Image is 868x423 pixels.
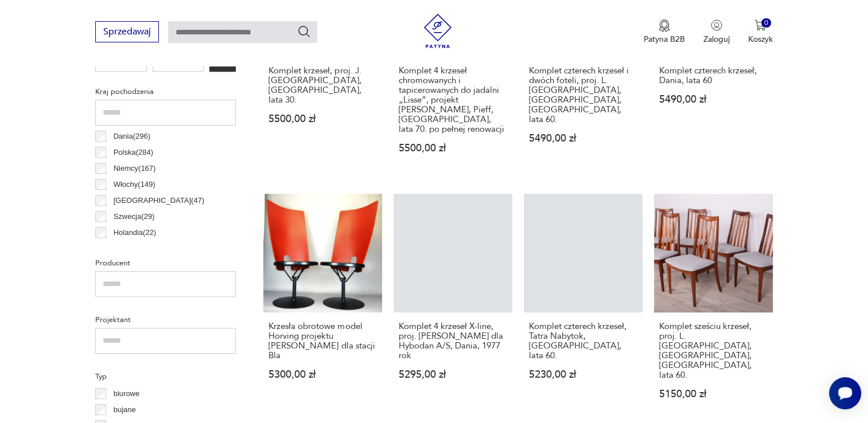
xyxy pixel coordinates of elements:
[114,404,136,416] p: bujane
[644,19,685,45] button: Patyna B2B
[95,257,236,269] p: Producent
[761,18,771,28] div: 0
[114,210,155,223] p: Szwecja ( 29 )
[711,19,722,31] img: Ikonka użytkownika
[654,194,773,421] a: Komplet sześciu krzeseł, proj. L. Dandy, G-Plan, Wielka Brytania, lata 60.Komplet sześciu krzeseł...
[659,322,768,380] h3: Komplet sześciu krzeseł, proj. L. [GEOGRAPHIC_DATA], [GEOGRAPHIC_DATA], [GEOGRAPHIC_DATA], lata 60.
[95,370,236,383] p: Typ
[659,19,670,32] img: Ikona medalu
[421,14,455,48] img: Patyna - sklep z meblami i dekoracjami vintage
[263,194,382,421] a: Krzesła obrotowe model Horving projektu Borge Lindau dla stacji BlaKrzesła obrotowe model Horving...
[268,114,377,124] p: 5500,00 zł
[95,29,159,37] a: Sprzedawaj
[394,194,512,421] a: Komplet 4 krzeseł X-line, proj. Niels Jørgen Haugesen dla Hybodan A/S, Dania, 1977 rokKomplet 4 k...
[114,178,155,191] p: Włochy ( 149 )
[95,314,236,326] p: Projektant
[754,19,766,31] img: Ikona koszyka
[95,85,236,98] p: Kraj pochodzenia
[529,66,637,124] h3: Komplet czterech krzeseł i dwóch foteli, proj. L. [GEOGRAPHIC_DATA], [GEOGRAPHIC_DATA], [GEOGRAPH...
[268,322,377,361] h3: Krzesła obrotowe model Horving projektu [PERSON_NAME] dla stacji Bla
[659,389,768,399] p: 5150,00 zł
[703,19,730,45] button: Zaloguj
[524,194,643,421] a: Komplet czterech krzeseł, Tatra Nabytok, Czechosłowacja, lata 60.Komplet czterech krzeseł, Tatra ...
[703,34,730,45] p: Zaloguj
[114,387,140,400] p: biurowe
[529,370,637,379] p: 5230,00 zł
[114,146,153,159] p: Polska ( 284 )
[829,377,861,409] iframe: Smartsupp widget button
[297,25,311,38] button: Szukaj
[748,34,773,45] p: Koszyk
[114,242,152,255] p: Czechy ( 22 )
[268,370,377,379] p: 5300,00 zł
[644,19,685,45] a: Ikona medaluPatyna B2B
[114,162,156,175] p: Niemcy ( 167 )
[644,34,685,45] p: Patyna B2B
[268,66,377,105] h3: Komplet krzeseł, proj. J. [GEOGRAPHIC_DATA], [GEOGRAPHIC_DATA], lata 30.
[659,66,768,85] h3: Komplet czterech krzeseł, Dania, lata 60
[399,370,507,379] p: 5295,00 zł
[399,143,507,153] p: 5500,00 zł
[529,134,637,143] p: 5490,00 zł
[95,21,159,42] button: Sprzedawaj
[748,19,773,45] button: 0Koszyk
[114,130,150,143] p: Dania ( 296 )
[659,95,768,104] p: 5490,00 zł
[399,66,507,134] h3: Komplet 4 krzeseł chromowanych i tapicerowanych do jadalni „Lisse”, projekt [PERSON_NAME], Pieff,...
[114,194,204,207] p: [GEOGRAPHIC_DATA] ( 47 )
[529,322,637,361] h3: Komplet czterech krzeseł, Tatra Nabytok, [GEOGRAPHIC_DATA], lata 60.
[399,322,507,361] h3: Komplet 4 krzeseł X-line, proj. [PERSON_NAME] dla Hybodan A/S, Dania, 1977 rok
[114,226,156,239] p: Holandia ( 22 )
